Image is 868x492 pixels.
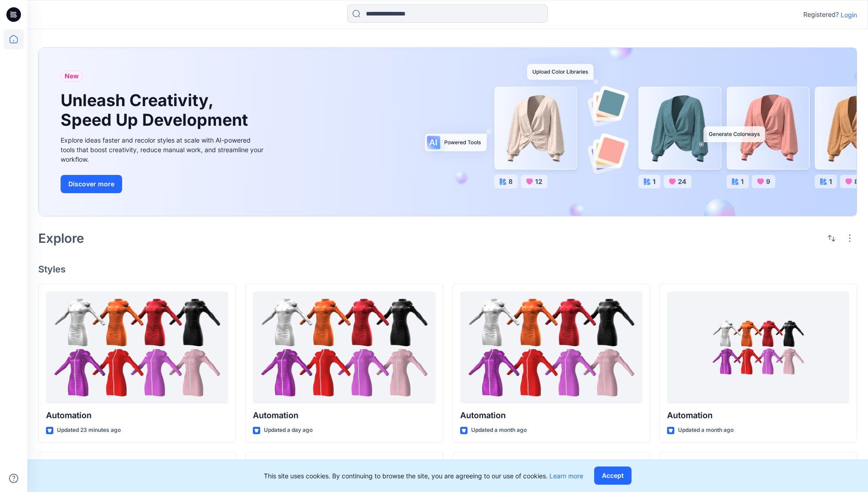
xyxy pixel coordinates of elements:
[65,71,79,82] span: New
[61,175,122,193] button: Discover more
[460,292,642,404] a: Automation
[38,264,857,275] h4: Styles
[38,231,84,246] h2: Explore
[264,471,583,481] p: This site uses cookies. By continuing to browse the site, you are agreeing to our use of cookies.
[46,409,228,422] p: Automation
[841,10,857,20] p: Login
[550,472,583,480] a: Learn more
[667,292,849,404] a: Automation
[61,91,252,130] h1: Unleash Creativity, Speed Up Development
[46,292,228,404] a: Automation
[667,409,849,422] p: Automation
[471,425,527,435] p: Updated a month ago
[61,135,266,164] div: Explore ideas faster and recolor styles at scale with AI-powered tools that boost creativity, red...
[803,9,839,20] p: Registered?
[594,466,632,485] button: Accept
[678,425,734,435] p: Updated a month ago
[253,409,435,422] p: Automation
[61,175,266,193] a: Discover more
[264,425,313,435] p: Updated a day ago
[460,409,642,422] p: Automation
[253,292,435,404] a: Automation
[57,425,121,435] p: Updated 23 minutes ago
